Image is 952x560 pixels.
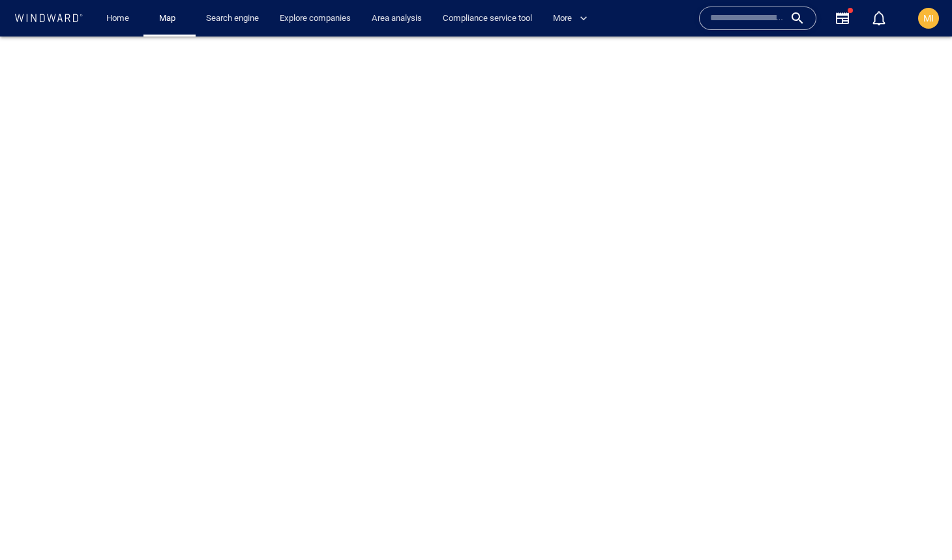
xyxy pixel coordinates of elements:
button: Home [97,7,138,30]
a: Map [154,7,185,30]
span: More [553,11,588,26]
div: Notification center [871,10,887,26]
a: Area analysis [366,7,427,30]
a: Home [101,7,134,30]
button: Map [149,7,190,30]
button: MI [915,5,942,31]
button: More [548,7,599,30]
iframe: Chat [897,501,942,550]
span: MI [923,13,934,23]
a: Search engine [201,7,264,30]
a: Explore companies [275,7,356,30]
a: Compliance service tool [438,7,537,30]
